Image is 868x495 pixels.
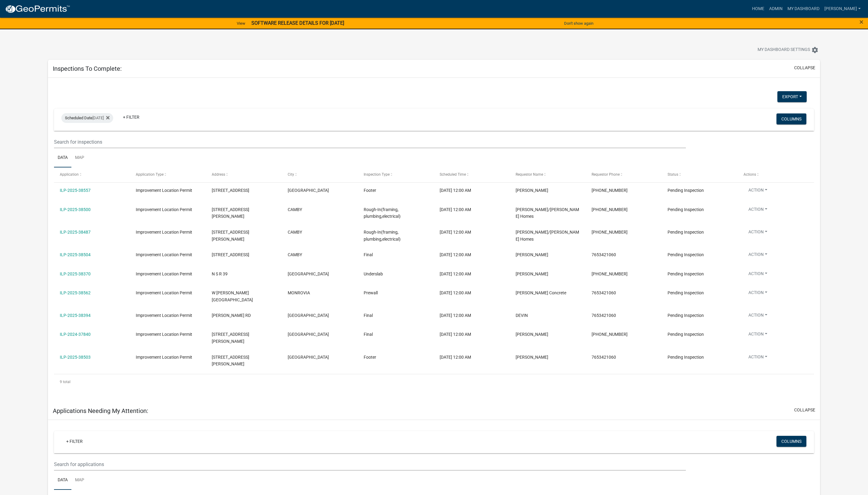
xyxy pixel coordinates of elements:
a: ILP-2025-38503 [60,355,91,360]
span: Improvement Location Permit [136,188,192,193]
span: 09/09/2025, 12:00 AM [440,332,471,337]
span: Pending Inspection [668,207,704,212]
span: Zach w/Ryan Homes [516,207,579,219]
button: Export [777,91,807,102]
a: + Filter [61,436,88,447]
span: W MOREL LAKE LN [212,290,253,302]
a: ILP-2025-38394 [60,313,91,318]
span: MORGANTOWN [288,332,329,337]
span: Final [364,332,373,337]
span: MARTINSVILLE [288,188,329,193]
a: Map [71,148,88,168]
span: 09/09/2025, 12:00 AM [440,313,471,318]
a: ILP-2025-38562 [60,290,91,295]
datatable-header-cell: Application Type [130,167,206,182]
span: Pending Inspection [668,290,704,295]
button: My Dashboard Settingssettings [753,44,823,56]
a: Data [54,471,71,490]
span: 317-752-5203 [592,332,628,337]
span: Zach w/Ryan Homes [516,230,579,242]
span: 7653421060 [592,313,616,318]
datatable-header-cell: City [282,167,358,182]
button: Action [744,354,772,363]
a: ILP-2025-38487 [60,230,91,235]
span: CAMBY [288,252,302,257]
span: Improvement Location Permit [136,271,192,276]
span: 7653421060 [592,355,616,360]
span: × [859,18,863,26]
a: Data [54,148,71,168]
a: ILP-2024-37840 [60,332,91,337]
span: Pending Inspection [668,355,704,360]
span: DEVIN [516,313,528,318]
span: N S R 39 [212,271,228,276]
span: Status [668,172,678,177]
span: Pending Inspection [668,313,704,318]
a: Home [750,3,767,15]
datatable-header-cell: Actions [738,167,814,182]
span: Kevin Elmore [516,271,548,276]
span: MARTINSVILLE [288,313,329,318]
span: Pending Inspection [668,230,704,235]
a: ILP-2025-38370 [60,271,91,276]
span: Requestor Phone [592,172,620,177]
a: [PERSON_NAME] [822,3,863,15]
datatable-header-cell: Application [54,167,130,182]
span: Application Type [136,172,164,177]
button: collapse [794,65,815,71]
span: Final [364,252,373,257]
span: My Dashboard Settings [758,46,810,54]
span: Pending Inspection [668,188,704,193]
button: Columns [776,113,806,124]
input: Search for inspections [54,136,686,148]
span: 11621 N EAST DR [212,252,249,257]
span: Inspection Type [364,172,390,177]
span: 317-749-2227 [592,188,628,193]
button: Action [744,206,772,215]
span: MONROVIA [288,290,310,295]
span: 09/09/2025, 12:00 AM [440,290,471,295]
span: BILL SMITH RD [212,313,251,318]
span: 09/09/2025, 12:00 AM [440,355,471,360]
span: MOORESVILLE [288,355,329,360]
span: Application [60,172,79,177]
span: 09/09/2025, 12:00 AM [440,188,471,193]
span: Dennis Catellier [516,252,548,257]
span: CAMBY [288,207,302,212]
a: View [234,18,248,28]
span: Requestor Name [516,172,543,177]
span: Improvement Location Permit [136,332,192,337]
div: [DATE] [61,113,113,123]
span: City [288,172,294,177]
span: Underslab [364,271,383,276]
span: 317-677-9720 [592,230,628,235]
button: Action [744,187,772,196]
span: 7653421060 [592,252,616,257]
a: + Filter [118,112,144,123]
span: 09/09/2025, 12:00 AM [440,207,471,212]
button: Action [744,289,772,298]
span: Stephen Remster [516,355,548,360]
span: 9375 E DILL RD [212,332,249,344]
button: Action [744,229,772,238]
span: Rough-In(framing, plumbing,electrical) [364,230,401,242]
span: Webber Concrete [516,290,566,295]
span: 12831 N MCCRACKEN CREEK DR [212,355,249,367]
button: Don't show again [562,18,596,28]
span: DANNY ROSE [516,188,548,193]
a: ILP-2025-38557 [60,188,91,193]
span: Scheduled Date [65,116,92,120]
button: Columns [776,436,806,447]
span: Pending Inspection [668,252,704,257]
div: 9 total [54,374,814,389]
datatable-header-cell: Requestor Phone [586,167,662,182]
span: Improvement Location Permit [136,290,192,295]
span: 317-677-9720 [592,207,628,212]
span: 09/09/2025, 12:00 AM [440,271,471,276]
span: Final [364,313,373,318]
span: 7274 GOAT HOLLOW RD [212,188,249,193]
datatable-header-cell: Inspection Type [358,167,434,182]
a: Map [71,471,88,490]
span: 7653421060 [592,290,616,295]
div: collapse [48,78,820,402]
